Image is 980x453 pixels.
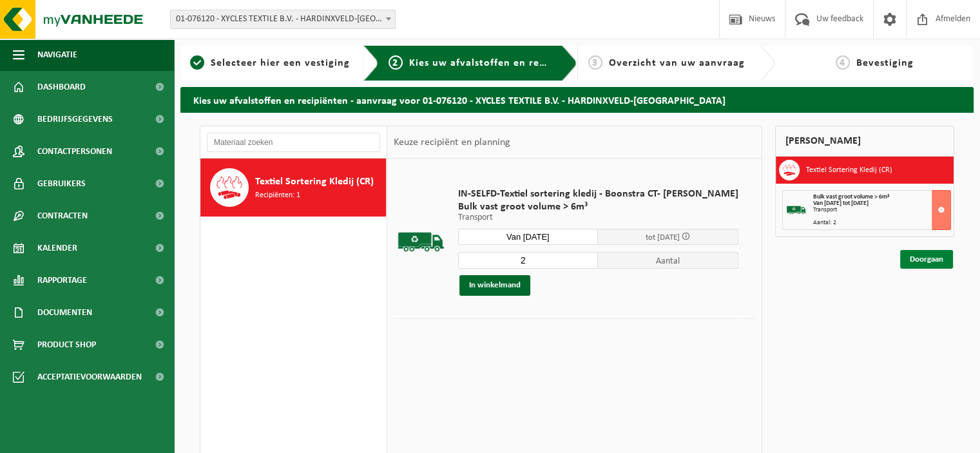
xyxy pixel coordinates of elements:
[37,361,142,393] span: Acceptatievoorwaarden
[37,71,86,103] span: Dashboard
[190,55,204,70] span: 1
[207,133,380,152] input: Materiaal zoeken
[813,220,950,226] div: Aantal: 2
[775,126,954,157] div: [PERSON_NAME]
[458,229,599,245] input: Selecteer datum
[387,126,516,159] div: Keuze recipiënt en planning
[856,58,914,68] span: Bevestiging
[37,232,77,264] span: Kalender
[37,168,86,200] span: Gebruikers
[389,55,403,70] span: 2
[813,207,950,213] div: Transport
[37,135,112,168] span: Contactpersonen
[588,55,602,70] span: 3
[37,296,92,329] span: Documenten
[409,58,586,68] span: Kies uw afvalstoffen en recipiënten
[37,329,96,361] span: Product Shop
[609,58,745,68] span: Overzicht van uw aanvraag
[458,200,738,213] span: Bulk vast groot volume > 6m³
[813,200,869,207] strong: Van [DATE] tot [DATE]
[813,193,889,200] span: Bulk vast groot volume > 6m³
[171,10,395,28] span: 01-076120 - XYCLES TEXTILE B.V. - HARDINXVELD-GIESSENDAM
[187,55,353,71] a: 1Selecteer hier een vestiging
[900,250,953,269] a: Doorgaan
[836,55,850,70] span: 4
[170,10,396,29] span: 01-076120 - XYCLES TEXTILE B.V. - HARDINXVELD-GIESSENDAM
[458,188,738,200] span: IN-SELFD-Textiel sortering kledij - Boonstra CT- [PERSON_NAME]
[598,252,738,269] span: Aantal
[806,160,892,180] h3: Textiel Sortering Kledij (CR)
[200,159,387,217] button: Textiel Sortering Kledij (CR) Recipiënten: 1
[459,275,530,296] button: In winkelmand
[255,189,300,202] span: Recipiënten: 1
[255,174,374,189] span: Textiel Sortering Kledij (CR)
[211,58,350,68] span: Selecteer hier een vestiging
[37,200,88,232] span: Contracten
[646,233,680,242] span: tot [DATE]
[37,103,113,135] span: Bedrijfsgegevens
[37,264,87,296] span: Rapportage
[458,213,738,222] p: Transport
[180,87,974,112] h2: Kies uw afvalstoffen en recipiënten - aanvraag voor 01-076120 - XYCLES TEXTILE B.V. - HARDINXVELD...
[37,39,77,71] span: Navigatie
